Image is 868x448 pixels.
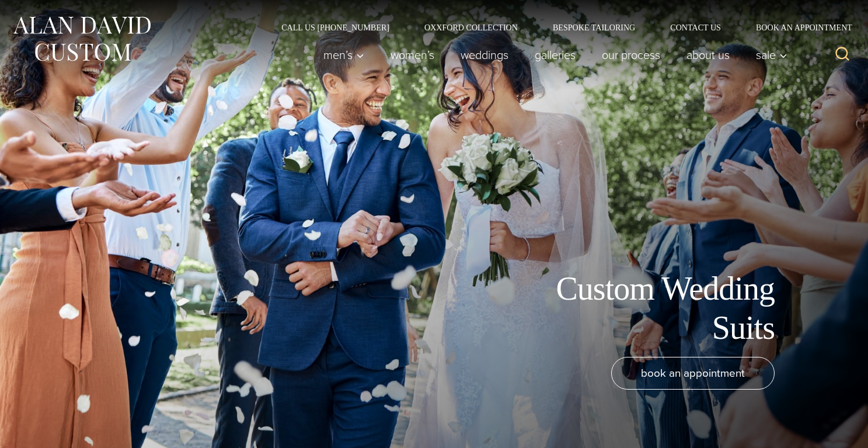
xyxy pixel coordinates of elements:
[738,23,856,32] a: Book an Appointment
[522,43,589,67] a: Galleries
[641,364,745,381] span: book an appointment
[589,43,674,67] a: Our Process
[311,43,794,67] nav: Primary Navigation
[535,23,653,32] a: Bespoke Tailoring
[756,49,787,61] span: Sale
[323,49,364,61] span: Men’s
[264,23,856,32] nav: Secondary Navigation
[407,23,535,32] a: Oxxford Collection
[674,43,743,67] a: About Us
[264,23,407,32] a: Call Us [PHONE_NUMBER]
[378,43,448,67] a: Women’s
[512,269,775,348] h1: Custom Wedding Suits
[611,357,775,390] a: book an appointment
[653,23,738,32] a: Contact Us
[828,41,856,69] button: View Search Form
[448,43,522,67] a: weddings
[12,13,152,65] img: Alan David Custom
